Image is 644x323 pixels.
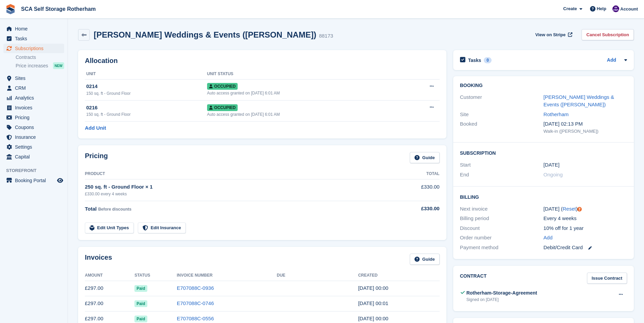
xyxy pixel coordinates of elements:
[85,254,112,265] h2: Invoices
[15,132,56,142] span: Insurance
[3,152,64,161] a: menu
[460,120,544,134] div: Booked
[3,44,64,53] a: menu
[53,62,64,69] div: NEW
[460,149,627,156] h2: Subscription
[5,4,16,14] img: stora-icon-8386f47178a22dfd0bd8f6a31ec36ba5ce8667c1dd55bd0f319d3a0aa187defe.svg
[319,32,333,40] div: 88173
[134,285,147,292] span: Paid
[3,83,64,93] a: menu
[15,73,56,83] span: Sites
[3,142,64,152] a: menu
[138,222,186,234] a: Edit Insurance
[460,171,544,179] div: End
[3,73,64,83] a: menu
[3,24,64,34] a: menu
[15,152,56,161] span: Capital
[207,90,402,96] div: Auto access granted on [DATE] 6:01 AM
[460,111,544,119] div: Site
[563,5,577,12] span: Create
[16,62,64,69] a: Price increases NEW
[460,161,544,169] div: Start
[460,193,627,200] h2: Billing
[460,93,544,109] div: Customer
[620,6,638,13] span: Account
[15,123,56,132] span: Coupons
[385,179,439,201] td: £330.00
[85,222,134,234] a: Edit Unit Types
[544,172,563,177] span: Ongoing
[86,90,207,96] div: 150 sq. ft - Ground Floor
[3,93,64,103] a: menu
[85,270,134,281] th: Amount
[460,83,627,88] h2: Booking
[544,94,614,108] a: [PERSON_NAME] Weddings & Events ([PERSON_NAME])
[207,83,238,90] span: Occupied
[607,57,616,64] a: Add
[85,69,207,80] th: Unit
[85,169,385,179] th: Product
[468,57,481,63] h2: Tasks
[15,103,56,112] span: Invoices
[3,103,64,112] a: menu
[86,83,207,90] div: 0214
[544,234,553,242] a: Add
[15,24,56,34] span: Home
[460,205,544,213] div: Next invoice
[3,34,64,43] a: menu
[18,3,98,15] a: SCA Self Storage Rotherham
[385,169,439,179] th: Total
[177,300,214,306] a: E707088C-0746
[410,152,440,163] a: Guide
[86,104,207,112] div: 0216
[207,111,402,117] div: Auto access granted on [DATE] 6:01 AM
[358,316,388,321] time: 2025-07-07 23:00:16 UTC
[385,205,439,213] div: £330.00
[6,167,68,174] span: Storefront
[15,44,56,53] span: Subscriptions
[460,244,544,252] div: Payment method
[134,270,177,281] th: Status
[544,161,559,169] time: 2025-06-09 23:00:00 UTC
[177,285,214,291] a: E707088C-0936
[576,206,583,212] div: Tooltip anchor
[597,5,606,12] span: Help
[134,316,147,322] span: Paid
[533,29,574,40] a: View on Stripe
[466,289,537,297] div: Rotherham-Storage-Agreement
[56,176,64,185] a: Preview store
[177,316,214,321] a: E707088C-0556
[85,281,134,296] td: £297.00
[3,132,64,142] a: menu
[544,215,627,222] div: Every 4 weeks
[85,124,106,132] a: Add Unit
[277,270,358,281] th: Due
[86,111,207,117] div: 150 sq. ft - Ground Floor
[358,270,440,281] th: Created
[85,296,134,311] td: £297.00
[85,152,108,163] h2: Pricing
[3,176,64,185] a: menu
[16,54,64,61] a: Contracts
[3,113,64,122] a: menu
[16,63,48,69] span: Price increases
[535,31,566,38] span: View on Stripe
[544,224,627,232] div: 10% off for 1 year
[544,120,627,128] div: [DATE] 02:13 PM
[460,215,544,222] div: Billing period
[544,128,627,135] div: Walk-in ([PERSON_NAME])
[15,83,56,93] span: CRM
[15,142,56,152] span: Settings
[460,234,544,242] div: Order number
[587,273,627,284] a: Issue Contract
[85,57,440,65] h2: Allocation
[358,300,388,306] time: 2025-08-04 23:01:21 UTC
[544,205,627,213] div: [DATE] ( )
[94,30,316,39] h2: [PERSON_NAME] Weddings & Events ([PERSON_NAME])
[484,57,492,63] div: 0
[85,206,97,212] span: Total
[15,176,56,185] span: Booking Portal
[612,5,619,12] img: Kelly Neesham
[358,285,388,291] time: 2025-09-01 23:00:42 UTC
[460,224,544,232] div: Discount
